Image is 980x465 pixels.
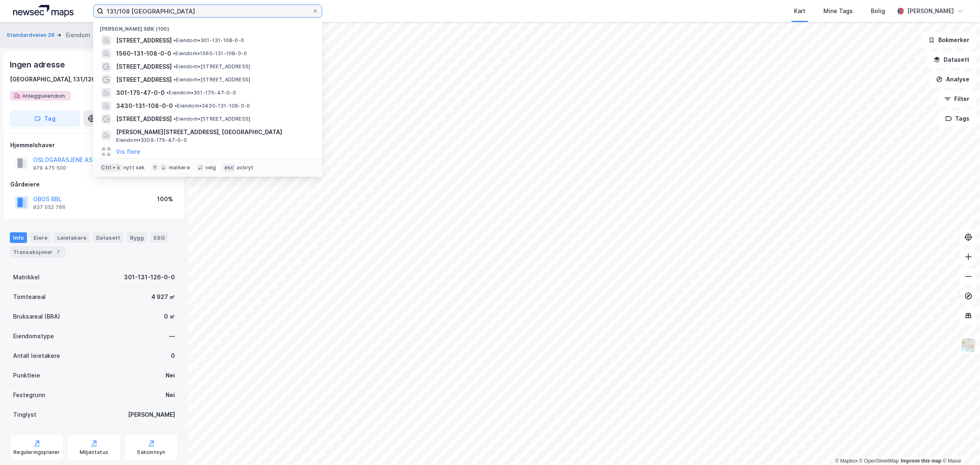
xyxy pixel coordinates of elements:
div: 0 [171,351,175,361]
div: Tinglyst [13,410,36,420]
div: nytt søk [123,164,145,171]
span: Eiendom • 301-175-47-0-0 [166,90,236,96]
span: • [173,63,176,70]
div: Miljøstatus [80,449,108,456]
div: esc [223,164,235,172]
div: Bygg [127,232,147,243]
a: Mapbox [835,458,858,464]
div: [PERSON_NAME] [128,410,175,420]
span: Eiendom • 3209-175-47-0-0 [116,137,187,144]
button: Bokmerker [922,32,977,48]
span: Eiendom • 301-131-108-0-0 [173,37,244,44]
button: Datasett [927,52,977,68]
span: • [166,90,169,96]
div: 979 475 500 [33,165,66,171]
button: Analyse [929,71,977,88]
div: Bruksareal (BRA) [13,312,60,321]
span: • [173,116,176,122]
div: Saksinnsyn [137,449,166,456]
img: Z [961,337,976,353]
div: Eiendom [66,30,90,40]
span: Eiendom • 3430-131-108-0-0 [175,103,250,109]
div: avbryt [237,164,253,171]
div: 937 052 766 [33,204,65,211]
img: logo.a4113a55bc3d86da70a041830d287a7e.svg [13,5,74,17]
span: Eiendom • 1560-131-108-0-0 [173,50,247,57]
div: Mine Tags [823,6,853,16]
span: Eiendom • [STREET_ADDRESS] [173,76,250,83]
div: Punktleie [13,371,40,380]
button: Tag [10,110,80,127]
span: • [173,76,176,83]
button: Tags [939,110,977,127]
button: Vis flere [116,147,140,157]
input: Søk på adresse, matrikkel, gårdeiere, leietakere eller personer [103,5,312,17]
span: • [173,37,176,43]
div: Festegrunn [13,390,45,400]
div: Leietakere [54,232,90,243]
div: 301-131-126-0-0 [124,272,175,282]
button: Filter [937,91,977,107]
span: • [175,103,177,109]
div: 4 927 ㎡ [151,292,175,302]
a: OpenStreetMap [859,458,899,464]
div: 100% [157,194,173,204]
span: 301-175-47-0-0 [116,88,165,98]
iframe: Chat Widget [939,426,980,465]
span: [STREET_ADDRESS] [116,62,172,72]
div: Datasett [93,232,123,243]
div: Reguleringsplaner [13,449,60,456]
div: [GEOGRAPHIC_DATA], 131/126 [10,74,96,84]
div: Antall leietakere [13,351,60,361]
div: markere [169,164,190,171]
div: — [169,331,175,341]
div: Matrikkel [13,272,40,282]
div: Transaksjoner [10,246,66,258]
span: [PERSON_NAME][STREET_ADDRESS], [GEOGRAPHIC_DATA] [116,127,312,137]
div: Tomteareal [13,292,46,302]
div: Gårdeiere [10,180,178,189]
span: [STREET_ADDRESS] [116,114,172,124]
div: 7 [54,248,63,256]
div: Kart [794,6,805,16]
button: Standardveien 26 [7,31,56,39]
span: Eiendom • [STREET_ADDRESS] [173,116,250,122]
div: Ctrl + k [100,164,122,172]
span: [STREET_ADDRESS] [116,36,172,45]
span: 1560-131-108-0-0 [116,49,171,58]
a: Improve this map [901,458,942,464]
div: Eiere [30,232,51,243]
span: Eiendom • [STREET_ADDRESS] [173,63,250,70]
div: [PERSON_NAME] [907,6,954,16]
div: Eiendomstype [13,331,54,341]
span: 3430-131-108-0-0 [116,101,173,111]
div: Hjemmelshaver [10,140,178,150]
div: Nei [166,371,175,380]
span: • [173,50,175,56]
div: ESG [150,232,168,243]
div: [PERSON_NAME] søk (100) [93,19,322,34]
div: Kontrollprogram for chat [939,426,980,465]
span: [STREET_ADDRESS] [116,75,172,85]
div: Info [10,232,27,243]
div: Nei [166,390,175,400]
div: 0 ㎡ [164,312,175,321]
div: Bolig [871,6,885,16]
div: Ingen adresse [10,58,66,71]
div: velg [205,164,216,171]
